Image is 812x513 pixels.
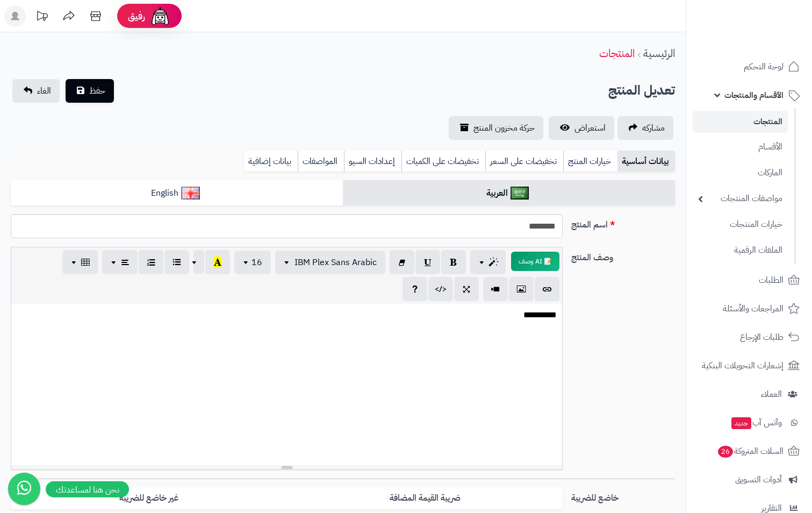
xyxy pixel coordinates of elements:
a: الطلبات [693,267,806,293]
a: المراجعات والأسئلة [693,296,806,322]
a: الرئيسية [643,45,675,61]
label: خاضع للضريبة [567,487,679,504]
img: العربية [511,187,529,199]
a: مواصفات المنتجات [693,187,788,210]
a: طلبات الإرجاع [693,324,806,350]
a: خيارات المنتج [563,151,617,172]
img: ai-face.png [149,5,171,27]
span: المراجعات والأسئلة [723,301,784,316]
span: الغاء [37,84,51,97]
a: بيانات أساسية [617,151,675,172]
a: تخفيضات على الكميات [401,151,485,172]
span: وآتس آب [730,415,782,430]
a: الماركات [693,161,788,184]
span: حفظ [89,84,105,97]
a: حركة مخزون المنتج [449,116,543,140]
a: مشاركه [617,116,673,140]
span: السلات المتروكة [717,444,784,459]
label: وصف المنتج [567,247,679,264]
span: العملاء [761,387,782,402]
a: وآتس آبجديد [693,410,806,436]
a: خيارات المنتجات [693,213,788,236]
label: غير خاضع للضريبه [11,487,287,509]
a: المواصفات [298,151,344,172]
span: 26 [717,445,734,458]
span: استعراض [574,122,606,134]
a: تخفيضات على السعر [485,151,563,172]
a: العملاء [693,381,806,407]
a: الأقسام [693,136,788,159]
a: الملفات الرقمية [693,239,788,262]
a: السلات المتروكة26 [693,438,806,464]
button: 16 [234,251,271,274]
a: أدوات التسويق [693,467,806,493]
a: إعدادات السيو [344,151,401,172]
span: أدوات التسويق [735,472,782,487]
label: ضريبة القيمة المضافة [287,487,563,509]
a: English [11,180,343,206]
a: العربية [343,180,675,206]
span: جديد [731,417,751,429]
button: 📝 AI وصف [511,252,559,271]
span: IBM Plex Sans Arabic [294,256,377,269]
span: الطلبات [759,273,784,288]
label: اسم المنتج [567,214,679,231]
span: مشاركه [642,122,665,134]
a: المنتجات [599,45,635,61]
button: حفظ [66,79,114,103]
span: إشعارات التحويلات البنكية [702,358,784,373]
span: حركة مخزون المنتج [473,122,535,134]
a: بيانات إضافية [244,151,298,172]
span: لوحة التحكم [744,59,784,74]
span: رفيق [128,10,145,23]
a: تحديثات المنصة [28,5,55,30]
a: إشعارات التحويلات البنكية [693,353,806,379]
span: الأقسام والمنتجات [724,88,784,103]
a: المنتجات [693,111,788,133]
button: IBM Plex Sans Arabic [275,251,385,274]
img: logo-2.png [739,17,802,39]
a: الغاء [12,79,60,103]
span: طلبات الإرجاع [740,330,784,345]
span: 16 [251,256,262,269]
h2: تعديل المنتج [608,80,675,102]
img: English [181,187,200,199]
a: لوحة التحكم [693,54,806,80]
a: استعراض [549,116,614,140]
